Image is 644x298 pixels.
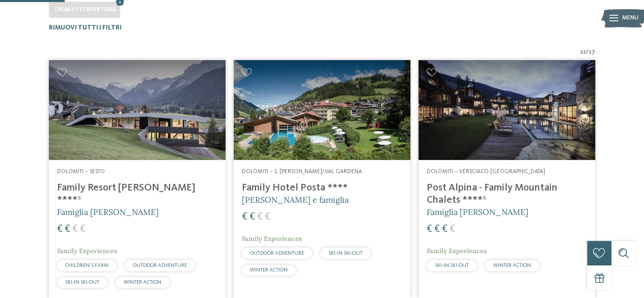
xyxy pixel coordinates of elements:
span: € [80,224,86,234]
span: Family Experiences [427,247,487,255]
h4: Family Hotel Posta **** [242,182,402,194]
span: Orario d'apertura [55,6,116,13]
span: 22 [580,48,586,57]
span: € [257,212,263,222]
span: / [586,48,589,57]
span: Dolomiti – S. [PERSON_NAME]/Val Gardena [242,169,362,175]
h4: Post Alpina - Family Mountain Chalets ****ˢ [427,182,587,206]
span: WINTER ACTION [124,280,161,285]
span: € [265,212,270,222]
span: € [427,224,432,234]
span: SKI-IN SKI-OUT [328,251,362,256]
span: 27 [589,48,595,57]
img: Cercate un hotel per famiglie? Qui troverete solo i migliori! [234,60,410,159]
span: WINTER ACTION [493,263,531,268]
span: Famiglia [PERSON_NAME] [427,207,528,217]
span: € [249,212,255,222]
span: Dolomiti – Versciaco-[GEOGRAPHIC_DATA] [427,169,545,175]
span: € [57,224,63,234]
span: SKI-IN SKI-OUT [65,280,99,285]
img: Family Resort Rainer ****ˢ [49,60,226,159]
span: Dolomiti – Sesto [57,169,105,175]
span: OUTDOOR ADVENTURE [133,263,187,268]
span: € [442,224,447,234]
span: Family Experiences [57,247,117,255]
span: WINTER ACTION [250,267,288,273]
span: CHILDREN’S FARM [65,263,108,268]
span: € [65,224,70,234]
span: € [242,212,247,222]
span: € [450,224,455,234]
span: Rimuovi tutti i filtri [49,24,122,31]
span: SKI-IN SKI-OUT [435,263,469,268]
h4: Family Resort [PERSON_NAME] ****ˢ [57,182,217,206]
span: € [434,224,440,234]
span: OUTDOOR ADVENTURE [250,251,304,256]
img: Post Alpina - Family Mountain Chalets ****ˢ [418,60,595,159]
span: Famiglia [PERSON_NAME] [57,207,159,217]
span: Family Experiences [242,234,302,243]
span: € [72,224,78,234]
span: [PERSON_NAME] e famiglia [242,195,349,205]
